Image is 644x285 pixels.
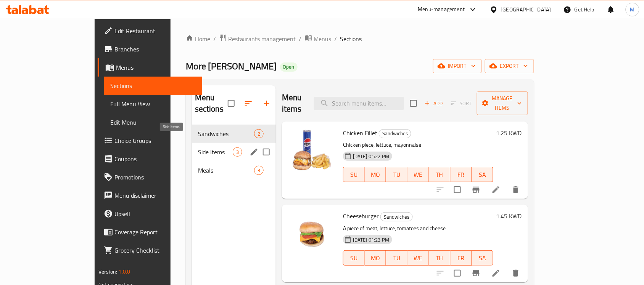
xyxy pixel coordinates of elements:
[219,34,296,44] a: Restaurants management
[477,91,528,115] button: Manage items
[239,94,258,112] span: Sort sections
[454,253,469,264] span: FR
[104,113,202,131] a: Edit Menu
[254,129,264,138] div: items
[98,22,202,40] a: Edit Restaurant
[343,127,377,139] span: Chicken Fillet
[98,168,202,186] a: Promotions
[114,26,196,35] span: Edit Restaurant
[368,253,383,264] span: MO
[343,250,365,266] button: SU
[343,140,493,150] p: Chicken piece, lettuce, mayonnaise
[389,253,404,264] span: TU
[98,223,202,241] a: Coverage Report
[98,205,202,223] a: Upsell
[422,98,446,109] button: Add
[475,253,490,264] span: SA
[192,161,276,179] div: Meals3
[104,95,202,113] a: Full Menu View
[198,129,254,138] div: Sandwiches
[114,136,196,145] span: Choice Groups
[299,34,302,43] li: /
[186,58,277,75] span: More [PERSON_NAME]
[451,250,472,266] button: FR
[98,241,202,259] a: Grocery Checklist
[432,169,447,180] span: TH
[314,97,404,110] input: search
[343,167,365,182] button: SU
[423,99,444,108] span: Add
[432,253,447,264] span: TH
[501,5,551,14] div: [GEOGRAPHIC_DATA]
[467,181,485,199] button: Branch-specific-item
[491,269,501,278] a: Edit menu item
[472,250,493,266] button: SA
[192,125,276,143] div: Sandwiches2
[407,250,429,266] button: WE
[365,250,386,266] button: MO
[110,99,196,109] span: Full Menu View
[630,5,635,14] span: M
[98,267,117,277] span: Version:
[254,166,264,175] div: items
[380,212,413,221] div: Sandwiches
[288,211,337,259] img: Cheeseburger
[114,227,196,237] span: Coverage Report
[305,34,332,44] a: Menus
[406,95,422,111] span: Select section
[98,150,202,168] a: Coupons
[418,5,465,14] div: Menu-management
[195,92,228,115] h2: Menu sections
[433,59,482,73] button: import
[223,95,239,111] span: Select all sections
[114,246,196,255] span: Grocery Checklist
[114,154,196,163] span: Coupons
[98,186,202,205] a: Menu disclaimer
[407,167,429,182] button: WE
[280,62,298,72] div: Open
[254,130,263,138] span: 2
[496,211,522,221] h6: 1.45 KWD
[449,265,465,281] span: Select to update
[335,34,337,43] li: /
[485,59,534,73] button: export
[104,77,202,95] a: Sections
[98,131,202,150] a: Choice Groups
[411,253,426,264] span: WE
[119,267,130,277] span: 1.0.0
[110,81,196,90] span: Sections
[389,169,404,180] span: TU
[350,153,392,160] span: [DATE] 01:22 PM
[379,129,411,138] span: Sandwiches
[411,169,426,180] span: WE
[449,182,465,198] span: Select to update
[507,181,525,199] button: delete
[379,129,411,138] div: Sandwiches
[198,147,233,157] span: Side Items
[114,191,196,200] span: Menu disclaimer
[472,167,493,182] button: SA
[350,236,392,243] span: [DATE] 01:23 PM
[483,94,522,113] span: Manage items
[114,173,196,182] span: Promotions
[110,118,196,127] span: Edit Menu
[314,34,332,43] span: Menus
[280,64,298,70] span: Open
[98,58,202,77] a: Menus
[446,98,477,109] span: Select section first
[475,169,490,180] span: SA
[491,61,528,71] span: export
[198,166,254,175] span: Meals
[213,34,216,43] li: /
[98,40,202,58] a: Branches
[381,213,412,221] span: Sandwiches
[386,167,407,182] button: TU
[467,264,485,282] button: Branch-specific-item
[340,34,362,43] span: Sections
[496,128,522,138] h6: 1.25 KWD
[343,224,493,233] p: A piece of meat, lettuce, tomatoes and cheese
[346,253,362,264] span: SU
[248,146,260,158] button: edit
[491,185,501,194] a: Edit menu item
